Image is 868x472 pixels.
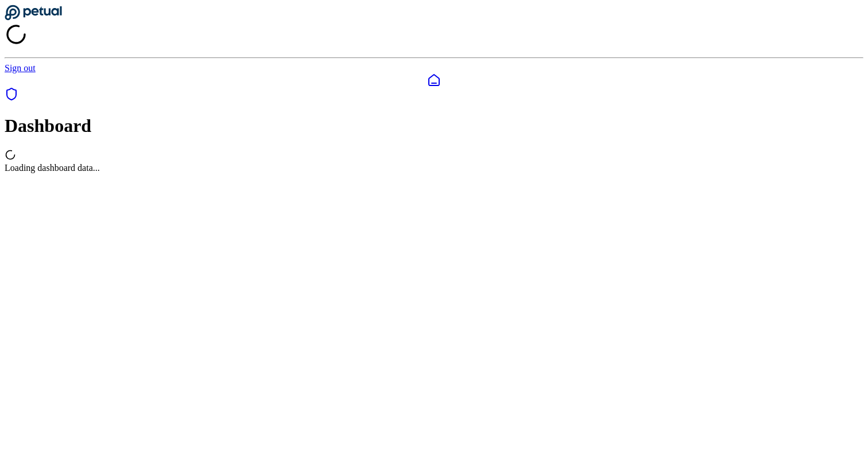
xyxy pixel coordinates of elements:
[5,115,863,136] h1: Dashboard
[5,13,62,22] a: Go to Dashboard
[5,163,863,173] div: Loading dashboard data...
[5,63,36,73] a: Sign out
[5,93,18,103] a: SOC 1 Reports
[5,73,863,87] a: Dashboard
